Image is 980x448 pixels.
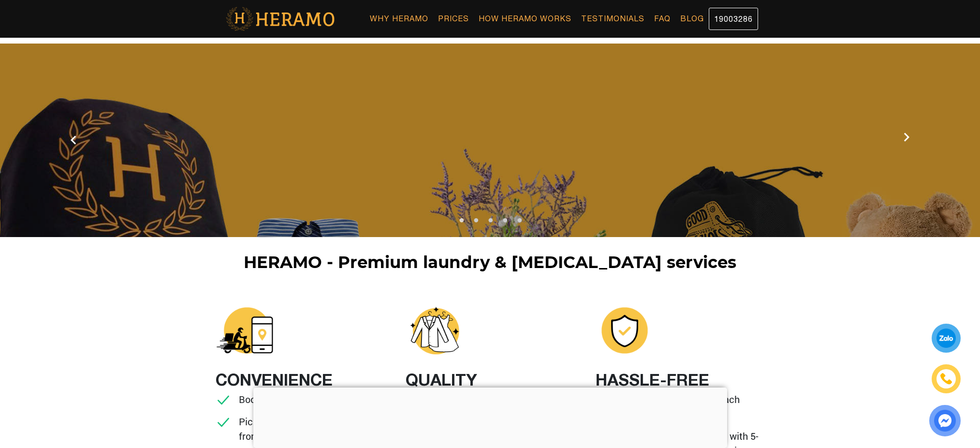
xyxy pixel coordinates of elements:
[406,301,464,359] img: heramo-giat-hap-giat-kho-chat-luong
[456,218,466,227] button: 1
[675,8,709,29] a: Blog
[596,367,709,392] div: HASSLE-FREE
[216,301,274,359] img: heramo-giat-hap-giat-kho-tien-loi
[406,367,477,392] div: QUALITY
[649,8,675,29] a: FAQ
[216,367,333,392] div: CONVENIENCE
[485,218,495,227] button: 3
[433,8,474,29] a: Prices
[222,6,338,31] img: logo-with-text.png
[253,388,727,446] iframe: Advertisement
[216,392,231,407] img: checked.svg
[933,365,959,392] a: phone-icon
[596,301,654,359] img: heramo-giat-hap-giat-kho-an-tam
[474,8,576,29] a: How Heramo Works
[216,414,231,430] img: checked.svg
[940,373,953,385] img: phone-icon
[709,8,758,30] a: 19003286
[576,8,649,29] a: Testimonials
[239,392,377,406] p: Book instantly, at your fingertips
[220,253,760,272] h1: HERAMO - Premium laundry & [MEDICAL_DATA] services
[500,218,510,227] button: 4
[239,414,385,443] p: Pickup & deliver at your doorstep from 09:00 to 21:00
[514,218,524,227] button: 5
[365,8,433,29] a: Why Heramo
[471,218,481,227] button: 2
